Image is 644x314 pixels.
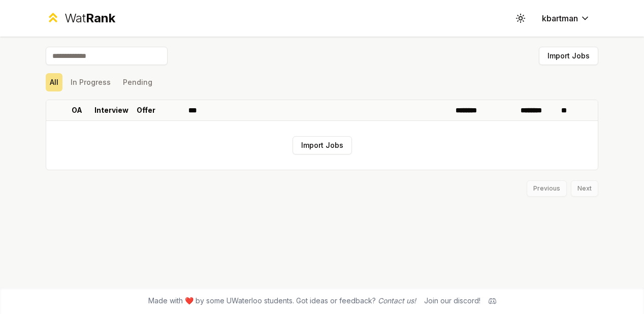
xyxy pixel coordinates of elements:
[65,10,115,26] div: Wat
[378,296,416,305] a: Contact us!
[119,73,156,91] button: Pending
[67,73,115,91] button: In Progress
[293,136,352,154] button: Import Jobs
[94,105,128,115] p: Interview
[46,73,62,91] button: All
[86,11,115,25] span: Rank
[542,12,578,24] span: kbartman
[424,296,480,306] div: Join our discord!
[148,296,416,306] span: Made with ❤️ by some UWaterloo students. Got ideas or feedback?
[539,47,598,65] button: Import Jobs
[46,10,115,26] a: WatRank
[72,105,82,115] p: OA
[137,105,155,115] p: Offer
[534,9,598,27] button: kbartman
